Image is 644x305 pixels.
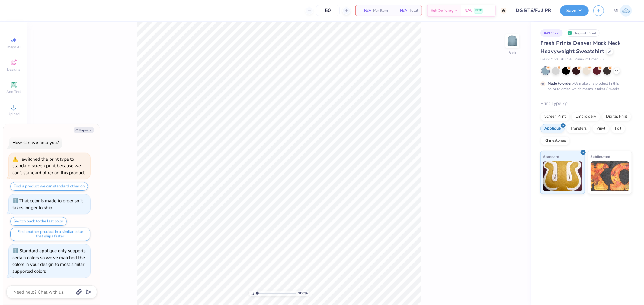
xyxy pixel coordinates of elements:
div: We make this product in this color to order, which means it takes 8 weeks. [548,81,622,92]
div: I switched the print type to standard screen print because we can’t standard other on this product. [12,156,85,176]
div: Screen Print [540,112,570,121]
span: Designs [7,67,20,72]
button: Collapse [74,127,94,133]
div: That color is made to order so it takes longer to ship. [12,198,83,211]
span: Est. Delivery [431,8,453,14]
div: How can we help you? [12,140,59,146]
div: Embroidery [572,112,600,121]
button: Find another product in a similar color that ships faster [10,228,90,241]
div: Print Type [540,100,632,107]
strong: Made to order: [548,81,573,86]
div: # 497327I [540,29,563,37]
div: Transfers [566,124,591,133]
span: Total [409,8,418,14]
span: Image AI [7,45,21,49]
div: Back [508,50,516,55]
div: Rhinestones [540,136,570,145]
input: Untitled Design [511,5,556,17]
div: Standard applique only supports certain colors so we’ve matched the colors in your design to most... [12,248,85,274]
div: Vinyl [592,124,609,133]
img: Standard [543,161,582,191]
div: Digital Print [602,112,631,121]
input: – – [316,5,340,16]
img: Back [506,35,518,47]
div: Original Proof [566,29,600,37]
div: Foil [611,124,625,133]
span: Fresh Prints Denver Mock Neck Heavyweight Sweatshirt [540,39,621,55]
img: Ma. Isabella Adad [620,5,632,17]
span: FREE [475,8,482,13]
a: MI [614,5,632,17]
span: Standard [543,153,559,160]
span: N/A [464,8,472,14]
span: Add Text [6,89,21,94]
span: N/A [395,8,407,14]
span: Sublimated [591,153,610,160]
span: Per Item [373,8,388,14]
div: Applique [540,124,565,133]
button: Switch back to the last color [10,217,67,226]
span: # FP94 [561,57,572,62]
span: Upload [8,112,20,116]
button: Find a product we can standard other on [10,182,88,191]
img: Sublimated [591,161,630,191]
button: Save [560,5,589,16]
span: Minimum Order: 50 + [575,57,605,62]
span: MI [614,7,619,14]
span: 100 % [298,291,308,296]
span: N/A [359,8,371,14]
span: Fresh Prints [540,57,558,62]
